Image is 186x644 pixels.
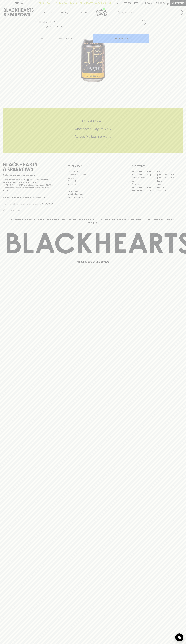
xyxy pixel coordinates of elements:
p: Subscribe to The Blackhearts Newsletter [3,196,54,199]
a: Contact Us [68,180,119,183]
input: e.g. jane@blackheartsandsparrows.com.au [5,202,41,206]
div: Call to action block [3,108,183,153]
p: Wishlist [128,2,138,5]
a: Privacy Policy [68,189,119,193]
h5: Across Melbourne Metro [3,134,183,139]
a: [GEOGRAPHIC_DATA] [132,170,157,173]
a: Fitzroy [157,179,183,183]
strong: Liquor License #32064953 [29,184,54,186]
p: Sibling owned and run since [DATE] [3,174,54,176]
p: Blackhearts & Sparrows acknowledges the traditional Custodians of land throughout [GEOGRAPHIC_DAT... [5,218,181,224]
a: [GEOGRAPHIC_DATA] [157,176,183,179]
a: Stores [74,6,93,18]
a: SHOP [48,21,53,23]
div: Bottle [65,36,93,41]
p: Tastings [61,11,69,14]
a: Brunswick West [132,176,157,179]
p: It is against the law to sell or supply alcohol to, or to obtain alcohol on behalf of a person un... [3,178,54,192]
button: ADD TO CART [93,34,149,43]
a: Tastings [56,6,74,18]
p: Shop [42,11,47,14]
p: We will never spam you [3,209,54,211]
p: $0.00 [156,2,162,5]
a: Geelong [157,183,183,186]
a: Shipping Information [68,193,119,196]
p: OUR STORES [132,165,183,168]
a: Fitzroy North [132,183,157,186]
h5: Click & Collect [3,119,183,123]
p: 0 [167,2,168,4]
a: Terms & Conditions [68,196,119,199]
button: Add to wishlist [140,19,147,26]
p: Login [145,2,152,5]
a: [GEOGRAPHIC_DATA] [132,173,157,176]
a: Braddon [157,170,183,173]
a: Prahran [157,186,183,189]
a: Business & Bulk Gifting [68,173,119,176]
p: ADD TO CART [114,37,128,40]
a: Thornbury [157,189,183,192]
a: FAQ's [68,186,119,189]
button: SUBSCRIBE [41,201,54,207]
a: [GEOGRAPHIC_DATA] [132,186,157,189]
a: Bottle Drop FAQ's [68,170,119,173]
a: [GEOGRAPHIC_DATA] [157,173,183,176]
input: Try "Pinot noir" [121,10,181,15]
p: FIND US [14,2,23,5]
p: SUBSCRIBE [42,203,53,206]
p: Bottle [66,37,73,40]
a: Elwood [132,179,157,183]
a: Careers [68,176,119,180]
a: HOME [39,21,46,23]
button: Add to wishlist [46,25,63,28]
a: [GEOGRAPHIC_DATA] [132,189,157,192]
img: bubble-icon [178,636,181,639]
button: Shop [37,6,56,18]
h5: Uber Same-Day Delivery [3,127,183,131]
p: OTHER AREAS [68,165,119,168]
a: Gift Cards [68,183,119,186]
p: Stores [80,11,87,14]
img: 37832.png [37,27,149,94]
p: Checkout [172,2,184,5]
